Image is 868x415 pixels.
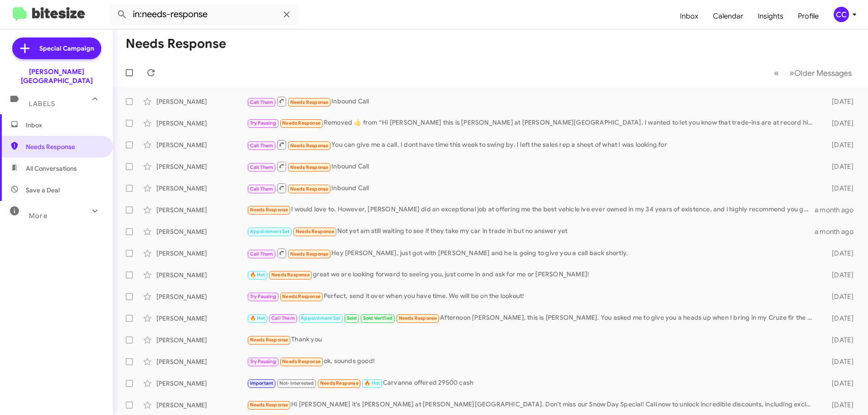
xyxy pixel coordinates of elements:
[156,97,247,106] div: [PERSON_NAME]
[250,207,288,213] span: Needs Response
[29,212,47,220] span: More
[250,164,274,170] span: Call Them
[817,357,861,366] div: [DATE]
[817,292,861,301] div: [DATE]
[247,205,815,215] div: I would love to. However, [PERSON_NAME] did an exceptional job at offering me the best vehicle iv...
[247,270,817,280] div: great we are looking forward to seeing you, just come in and ask for me or [PERSON_NAME]!
[817,97,861,106] div: [DATE]
[156,205,247,214] div: [PERSON_NAME]
[247,247,817,259] div: Hey [PERSON_NAME], just got with [PERSON_NAME] and he is going to give you a call back shortly.
[817,379,861,388] div: [DATE]
[26,186,60,195] span: Save a Deal
[156,292,247,301] div: [PERSON_NAME]
[247,118,817,128] div: Removed ‌👍‌ from “ Hi [PERSON_NAME] this is [PERSON_NAME] at [PERSON_NAME][GEOGRAPHIC_DATA]. I wa...
[247,313,817,323] div: Afternoon [PERSON_NAME], this is [PERSON_NAME]. You asked me to give you a heads up when I bring ...
[156,184,247,193] div: [PERSON_NAME]
[282,294,321,299] span: Needs Response
[279,380,314,386] span: Not-Interested
[26,164,77,173] span: All Conversations
[271,272,310,278] span: Needs Response
[817,270,861,280] div: [DATE]
[290,143,329,149] span: Needs Response
[247,182,817,194] div: Inbound Call
[399,315,437,321] span: Needs Response
[126,37,226,51] h1: Needs Response
[250,251,274,257] span: Call Them
[26,121,103,130] span: Inbox
[769,64,857,82] nav: Page navigation example
[39,44,94,53] span: Special Campaign
[247,161,817,172] div: Inbound Call
[817,162,861,171] div: [DATE]
[250,272,265,278] span: 🔥 Hot
[247,291,817,302] div: Perfect, send it over when you have time. We will be on the lookout!
[706,3,750,29] a: Calendar
[109,4,299,25] input: Search
[250,402,288,408] span: Needs Response
[156,379,247,388] div: [PERSON_NAME]
[156,227,247,236] div: [PERSON_NAME]
[250,380,274,386] span: Important
[320,380,359,386] span: Needs Response
[250,337,288,343] span: Needs Response
[250,359,276,364] span: Try Pausing
[826,7,858,22] button: CC
[817,249,861,258] div: [DATE]
[750,3,791,29] a: Insights
[784,64,857,82] button: Next
[12,37,101,59] a: Special Campaign
[156,314,247,323] div: [PERSON_NAME]
[250,143,274,149] span: Call Them
[26,142,103,151] span: Needs Response
[247,356,817,367] div: ok, sounds good!
[296,228,334,234] span: Needs Response
[815,205,861,214] div: a month ago
[271,315,295,321] span: Call Them
[364,380,380,386] span: 🔥 Hot
[817,314,861,323] div: [DATE]
[247,96,817,107] div: Inbound Call
[250,294,276,299] span: Try Pausing
[247,226,815,237] div: Not yet am still waiting to see if they take my car in trade in but no answer yet
[247,335,817,345] div: Thank you
[815,227,861,236] div: a month ago
[282,120,321,126] span: Needs Response
[156,336,247,345] div: [PERSON_NAME]
[250,315,265,321] span: 🔥 Hot
[290,164,329,170] span: Needs Response
[156,140,247,149] div: [PERSON_NAME]
[834,7,849,22] div: CC
[247,378,817,388] div: Carvanna offered 29500 cash
[250,120,276,126] span: Try Pausing
[29,100,55,108] span: Labels
[791,3,826,29] a: Profile
[250,186,274,192] span: Call Them
[794,68,852,78] span: Older Messages
[817,184,861,193] div: [DATE]
[156,249,247,258] div: [PERSON_NAME]
[789,67,794,79] span: »
[363,315,393,321] span: Sold Verified
[247,139,817,150] div: You can give me a call. I dont have time this week to swing by. I left the sales rep a sheet of w...
[247,400,817,410] div: Hi [PERSON_NAME] it's [PERSON_NAME] at [PERSON_NAME][GEOGRAPHIC_DATA]. Don't miss our Snow Day Sp...
[673,3,706,29] a: Inbox
[250,99,274,105] span: Call Them
[290,99,329,105] span: Needs Response
[250,228,290,234] span: Appointment Set
[769,64,784,82] button: Previous
[156,162,247,171] div: [PERSON_NAME]
[817,140,861,149] div: [DATE]
[156,270,247,280] div: [PERSON_NAME]
[282,359,321,364] span: Needs Response
[290,251,329,257] span: Needs Response
[156,401,247,410] div: [PERSON_NAME]
[290,186,329,192] span: Needs Response
[156,119,247,128] div: [PERSON_NAME]
[817,119,861,128] div: [DATE]
[301,315,340,321] span: Appointment Set
[817,401,861,410] div: [DATE]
